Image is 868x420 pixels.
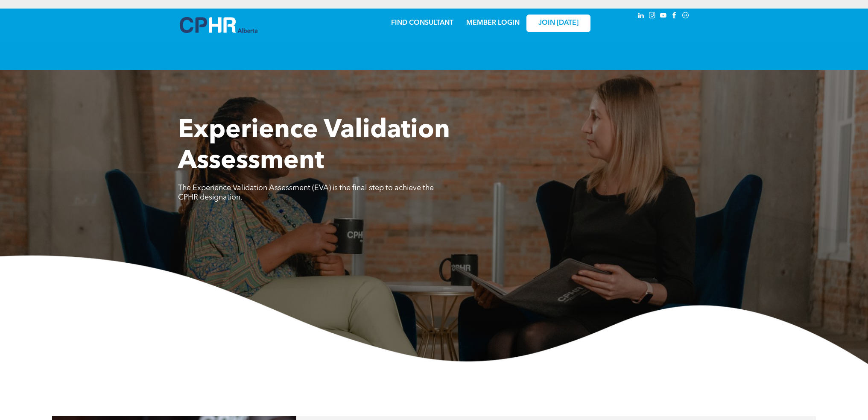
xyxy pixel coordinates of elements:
[681,11,690,22] a: Social network
[659,11,668,22] a: youtube
[466,20,520,26] a: MEMBER LOGIN
[637,11,646,22] a: linkedin
[526,15,590,32] a: JOIN [DATE]
[178,118,450,174] span: Experience Validation Assessment
[178,184,434,201] span: The Experience Validation Assessment (EVA) is the final step to achieve the CPHR designation.
[180,17,257,33] img: A blue and white logo for cp alberta
[670,11,679,22] a: facebook
[538,19,579,27] span: JOIN [DATE]
[391,20,453,26] a: FIND CONSULTANT
[648,11,657,22] a: instagram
